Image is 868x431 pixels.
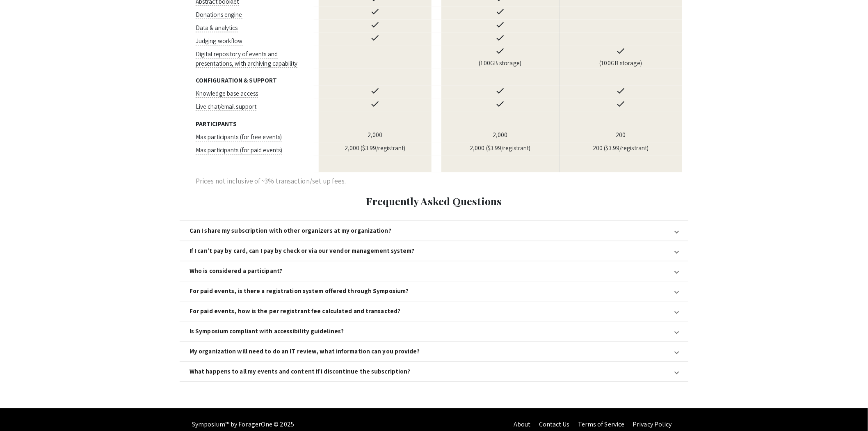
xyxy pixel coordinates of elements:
[616,99,626,109] span: done
[479,59,522,67] span: (100GB storage)
[190,368,411,375] div: What happens to all my events and content if I discontinue the subscription?
[496,7,505,16] span: done
[196,103,256,111] span: Live chat/email support
[180,301,688,321] mat-expansion-panel-header: For paid events, how is the per registrant fee calculated and transacted?
[496,99,505,109] span: done
[180,221,688,241] mat-expansion-panel-header: Can I share my subscription with other organizers at my organization?
[616,46,626,56] span: done
[196,146,282,154] span: Max participants (for paid events)
[196,37,243,45] span: Judging workflow
[370,99,380,109] span: done
[370,86,380,96] span: done
[560,129,683,142] td: 200
[196,120,237,128] span: participants
[560,142,683,155] td: 200 ($3.99/registrant)
[180,261,688,281] mat-expansion-panel-header: Who is considered a participant?
[6,394,35,425] iframe: Chat
[186,195,682,207] h3: Frequently Asked Questions
[496,33,505,43] span: done
[190,227,391,234] div: Can I share my subscription with other organizers at my organization?
[196,24,238,32] span: Data & analytics
[616,86,626,96] span: done
[578,420,625,429] a: Terms of Service
[180,281,688,301] mat-expansion-panel-header: For paid events, is there a registration system offered through Symposium?
[190,307,400,315] div: For paid events, how is the per registrant fee calculated and transacted?
[196,176,346,187] p: Prices not inclusive of ~3% transaction/set up fees.
[539,420,570,429] a: Contact Us
[180,321,688,341] mat-expansion-panel-header: Is Symposium compliant with accessibility guidelines?
[196,89,258,98] span: Knowledge base access
[190,247,415,254] div: If I can’t pay by card, can I pay by check or via our vendor management system?
[190,348,420,355] div: My organization will need to do an IT review, what information can you provide?
[514,420,531,429] a: About
[180,342,688,361] mat-expansion-panel-header: My organization will need to do an IT review, what information can you provide?
[496,20,505,30] span: done
[196,76,277,84] span: Configuration & Support
[370,20,380,30] span: done
[196,11,242,19] span: Donations engine
[180,362,688,381] mat-expansion-panel-header: What happens to all my events and content if I discontinue the subscription?
[190,287,409,295] div: For paid events, is there a registration system offered through Symposium?
[314,129,437,142] td: 2,000
[180,241,688,261] mat-expansion-panel-header: If I can’t pay by card, can I pay by check or via our vendor management system?
[633,420,672,429] a: Privacy Policy
[196,50,297,68] span: Digital repository of events and presentations, with archiving capability
[436,129,560,142] td: 2,000
[196,133,282,141] span: Max participants (for free events)
[190,267,282,275] div: Who is considered a participant?
[496,46,505,56] span: done
[436,142,560,155] td: 2,000 ($3.99/registrant)
[600,59,642,67] span: (100GB storage)
[370,33,380,43] span: done
[314,142,437,155] td: 2,000 ($3.99/registrant)
[496,86,505,96] span: done
[190,328,344,335] div: Is Symposium compliant with accessibility guidelines?
[370,7,380,16] span: done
